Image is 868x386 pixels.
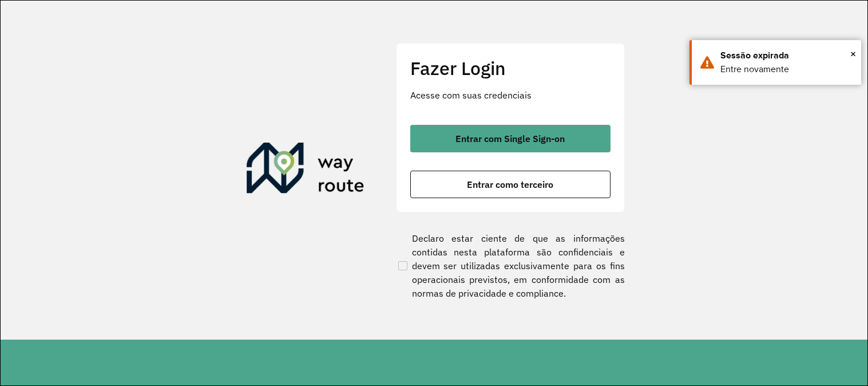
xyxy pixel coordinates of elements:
div: Entre novamente [720,62,853,76]
div: Sessão expirada [720,49,853,62]
img: Roteirizador AmbevTech [247,143,364,198]
button: button [410,171,611,198]
label: Declaro estar ciente de que as informações contidas nesta plataforma são confidenciais e devem se... [396,231,625,300]
button: button [410,125,611,152]
span: × [850,45,856,62]
span: Entrar como terceiro [467,180,553,189]
h2: Fazer Login [410,57,611,79]
span: Entrar com Single Sign-on [455,134,565,143]
button: Close [850,45,856,62]
p: Acesse com suas credenciais [410,88,611,102]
